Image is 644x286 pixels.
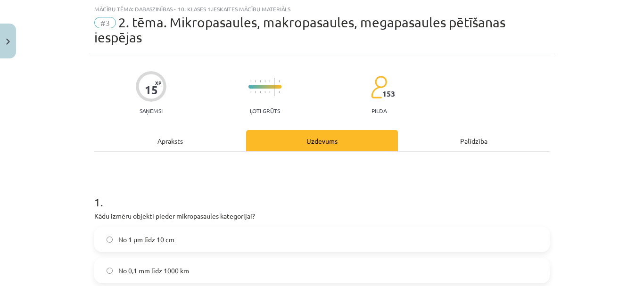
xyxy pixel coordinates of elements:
img: icon-short-line-57e1e144782c952c97e751825c79c345078a6d821885a25fce030b3d8c18986b.svg [260,80,261,82]
div: Palīdzība [398,130,550,151]
img: icon-close-lesson-0947bae3869378f0d4975bcd49f059093ad1ed9edebbc8119c70593378902aed.svg [6,39,10,45]
span: #3 [94,17,116,28]
div: Uzdevums [246,130,398,151]
img: icon-short-line-57e1e144782c952c97e751825c79c345078a6d821885a25fce030b3d8c18986b.svg [264,91,265,93]
img: icon-short-line-57e1e144782c952c97e751825c79c345078a6d821885a25fce030b3d8c18986b.svg [269,80,270,82]
div: 15 [145,83,158,97]
img: icon-short-line-57e1e144782c952c97e751825c79c345078a6d821885a25fce030b3d8c18986b.svg [250,80,251,82]
span: 2. tēma. Mikropasaules, makropasaules, megapasaules pētīšanas iespējas [94,15,505,45]
img: icon-short-line-57e1e144782c952c97e751825c79c345078a6d821885a25fce030b3d8c18986b.svg [269,91,270,93]
span: 153 [382,90,395,98]
p: Saņemsi [136,107,166,114]
img: icon-short-line-57e1e144782c952c97e751825c79c345078a6d821885a25fce030b3d8c18986b.svg [260,91,261,93]
div: Apraksts [94,130,246,151]
img: icon-short-line-57e1e144782c952c97e751825c79c345078a6d821885a25fce030b3d8c18986b.svg [279,80,280,82]
img: icon-short-line-57e1e144782c952c97e751825c79c345078a6d821885a25fce030b3d8c18986b.svg [264,80,265,82]
h1: 1 . [94,179,550,208]
img: icon-long-line-d9ea69661e0d244f92f715978eff75569469978d946b2353a9bb055b3ed8787d.svg [274,78,275,96]
p: pilda [372,107,387,114]
img: icon-short-line-57e1e144782c952c97e751825c79c345078a6d821885a25fce030b3d8c18986b.svg [250,91,251,93]
img: icon-short-line-57e1e144782c952c97e751825c79c345078a6d821885a25fce030b3d8c18986b.svg [255,80,256,82]
span: XP [155,80,161,85]
p: Kādu izmēru objekti pieder mikropasaules kategorijai? [94,211,550,221]
span: No 1 μm līdz 10 cm [118,235,174,245]
img: students-c634bb4e5e11cddfef0936a35e636f08e4e9abd3cc4e673bd6f9a4125e45ecb1.svg [371,75,387,99]
input: No 0,1 mm līdz 1000 km [107,268,113,274]
img: icon-short-line-57e1e144782c952c97e751825c79c345078a6d821885a25fce030b3d8c18986b.svg [279,91,280,93]
img: icon-short-line-57e1e144782c952c97e751825c79c345078a6d821885a25fce030b3d8c18986b.svg [255,91,256,93]
span: No 0,1 mm līdz 1000 km [118,266,189,276]
div: Mācību tēma: Dabaszinības - 10. klases 1.ieskaites mācību materiāls [94,6,550,12]
p: Ļoti grūts [250,107,280,114]
input: No 1 μm līdz 10 cm [107,237,113,243]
